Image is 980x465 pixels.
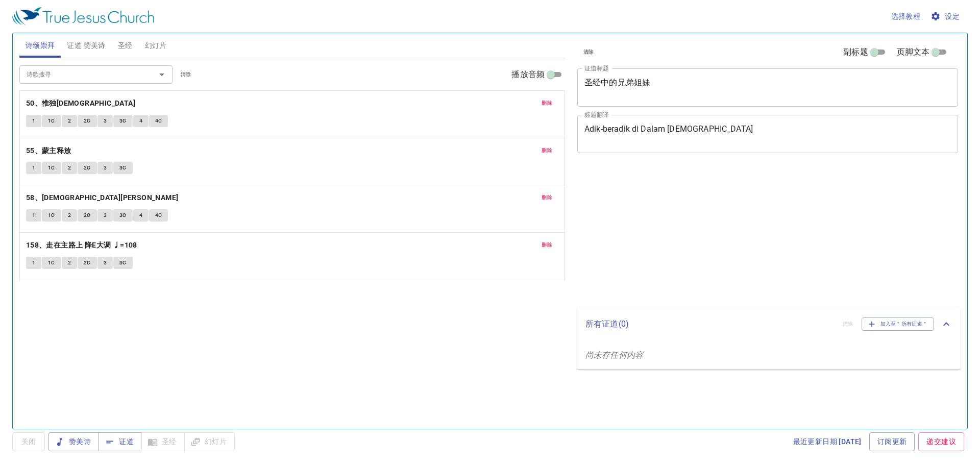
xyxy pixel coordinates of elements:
span: 4 [139,211,142,220]
span: 删除 [542,99,552,108]
button: 4 [133,115,149,127]
span: 1 [32,211,35,220]
button: 删除 [535,97,558,109]
span: 1C [48,258,55,267]
b: 50、惟独[DEMOGRAPHIC_DATA] [26,97,135,110]
span: 3C [119,211,127,220]
button: 158、走在主路上 降E大调 ♩=108 [26,239,139,252]
button: 2 [62,162,77,174]
button: 1C [42,162,61,174]
span: 4 [139,116,142,126]
span: 3C [119,116,127,126]
iframe: from-child [573,164,883,303]
span: 2C [84,116,91,126]
button: 58、[DEMOGRAPHIC_DATA][PERSON_NAME] [26,191,180,204]
button: 2 [62,257,77,269]
span: 播放音频 [511,68,545,81]
b: 55、蒙主释放 [26,144,71,157]
span: 选择教程 [891,10,921,23]
button: 3 [97,115,113,127]
button: 删除 [535,191,558,204]
a: 订阅更新 [869,432,915,451]
button: 3 [97,257,113,269]
button: 2C [78,115,97,127]
span: 2 [68,258,71,267]
button: 1C [42,257,61,269]
span: 清除 [583,47,594,57]
span: 诗颂崇拜 [26,39,55,52]
button: 4 [133,209,149,222]
span: 2 [68,116,71,126]
button: 1 [26,257,41,269]
span: 赞美诗 [57,435,91,448]
span: 3 [104,163,107,173]
button: 4C [149,209,168,222]
span: 3 [104,116,107,126]
span: 2C [84,258,91,267]
span: 3 [104,211,107,220]
span: 2 [68,211,71,220]
button: 50、惟独[DEMOGRAPHIC_DATA] [26,97,137,110]
button: 清除 [175,68,198,81]
span: 订阅更新 [877,435,907,448]
button: 3C [113,257,133,269]
button: 1C [42,115,61,127]
span: 删除 [542,146,552,155]
span: 设定 [933,10,960,23]
span: 2C [84,163,91,173]
button: 加入至＂所有证道＂ [862,317,935,331]
button: 设定 [928,7,964,26]
span: 4C [155,211,162,220]
a: 递交建议 [918,432,964,451]
span: 清除 [181,70,191,79]
span: 2 [68,163,71,173]
span: 1C [48,163,55,173]
button: Open [155,67,169,82]
button: 1C [42,209,61,222]
span: 4C [155,116,162,126]
button: 2C [78,162,97,174]
div: 所有证道(0)清除加入至＂所有证道＂ [577,307,961,341]
textarea: Adik-beradik di Dalam [DEMOGRAPHIC_DATA] [584,124,951,143]
button: 证道 [99,432,142,451]
span: 1 [32,116,35,126]
span: 递交建议 [926,435,956,448]
button: 4C [149,115,168,127]
button: 1 [26,115,41,127]
b: 158、走在主路上 降E大调 ♩=108 [26,239,137,252]
b: 58、[DEMOGRAPHIC_DATA][PERSON_NAME] [26,191,179,204]
button: 55、蒙主释放 [26,144,73,157]
span: 3 [104,258,107,267]
span: 证道 [107,435,134,448]
span: 副标题 [843,46,868,58]
span: 1 [32,258,35,267]
button: 3 [97,162,113,174]
span: 页脚文本 [897,46,930,58]
span: 证道 赞美诗 [67,39,105,52]
span: 1C [48,211,55,220]
button: 3C [113,115,133,127]
img: True Jesus Church [12,7,154,26]
textarea: 圣经中的兄弟姐妹 [584,78,951,97]
button: 选择教程 [887,7,925,26]
span: 加入至＂所有证道＂ [868,320,928,329]
span: 圣经 [118,39,133,52]
button: 1 [26,209,41,222]
span: 最近更新日期 [DATE] [793,435,862,448]
button: 删除 [535,239,558,251]
button: 删除 [535,144,558,157]
i: 尚未存任何内容 [585,350,643,360]
button: 清除 [577,46,600,58]
a: 最近更新日期 [DATE] [789,432,866,451]
button: 3C [113,209,133,222]
button: 2C [78,257,97,269]
span: 删除 [542,240,552,250]
span: 删除 [542,193,552,202]
button: 2C [78,209,97,222]
span: 3C [119,163,127,173]
button: 2 [62,209,77,222]
span: 幻灯片 [145,39,167,52]
button: 2 [62,115,77,127]
button: 1 [26,162,41,174]
span: 1 [32,163,35,173]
